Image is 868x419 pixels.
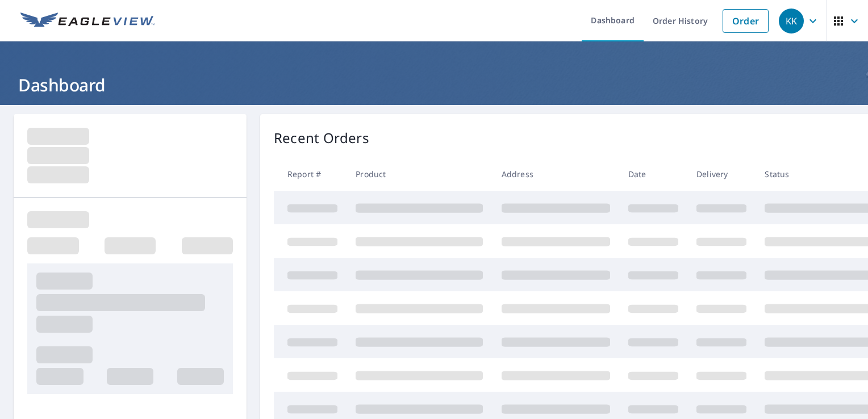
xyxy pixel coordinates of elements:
[723,9,769,33] a: Order
[687,157,756,191] th: Delivery
[274,128,369,148] p: Recent Orders
[347,157,492,191] th: Product
[20,12,155,30] img: EV Logo
[493,157,619,191] th: Address
[274,157,347,191] th: Report #
[14,73,854,97] h1: Dashboard
[619,157,687,191] th: Date
[779,9,804,33] div: KK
